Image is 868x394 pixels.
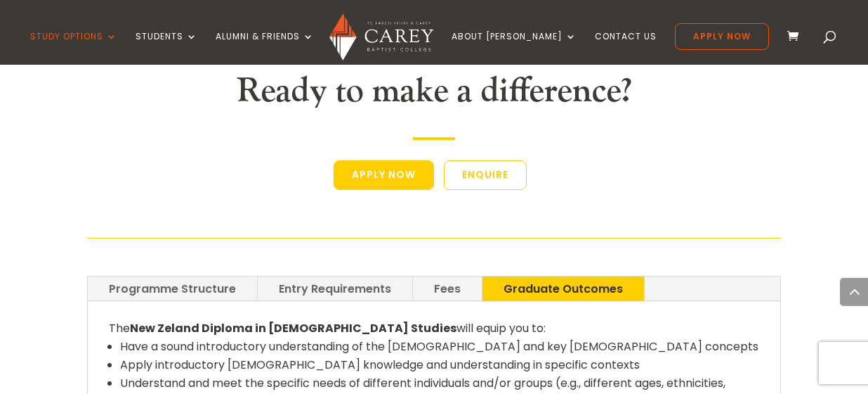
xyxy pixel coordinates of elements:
[120,356,760,374] li: Apply introductory [DEMOGRAPHIC_DATA] knowledge and understanding in specific contexts
[675,23,769,50] a: Apply Now
[136,32,197,65] a: Students
[130,320,456,336] strong: New Zeland Diploma in [DEMOGRAPHIC_DATA] Studies
[120,338,760,356] li: Have a sound introductory understanding of the [DEMOGRAPHIC_DATA] and key [DEMOGRAPHIC_DATA] conc...
[258,277,412,301] a: Entry Requirements
[87,71,782,119] h2: Ready to make a difference?
[88,277,257,301] a: Programme Structure
[216,32,314,65] a: Alumni & Friends
[30,32,117,65] a: Study Options
[595,32,657,65] a: Contact Us
[329,13,433,61] img: Carey Baptist College
[413,277,482,301] a: Fees
[334,160,434,190] a: Apply Now
[109,319,760,338] p: The will equip you to:
[444,160,527,190] a: Enquire
[482,277,644,301] a: Graduate Outcomes
[452,32,577,65] a: About [PERSON_NAME]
